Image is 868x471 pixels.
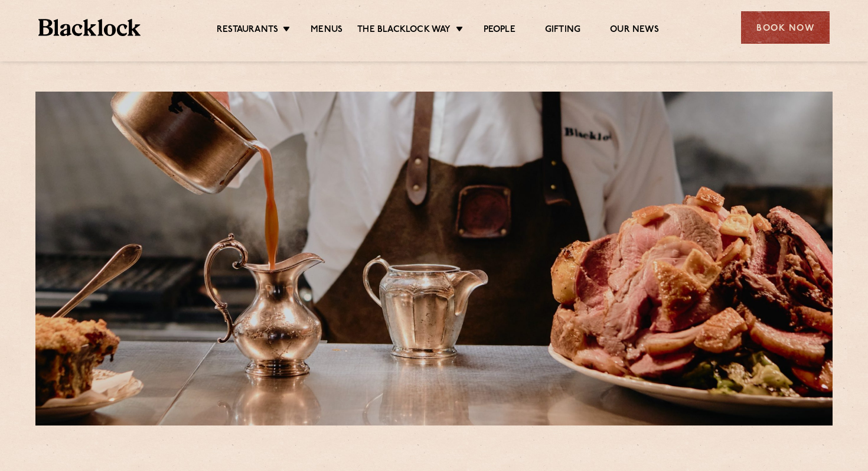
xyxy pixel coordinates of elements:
a: People [484,24,515,37]
a: Our News [610,24,659,37]
a: Gifting [545,24,580,37]
div: Book Now [741,11,830,44]
a: Menus [311,24,342,37]
a: The Blacklock Way [357,24,451,37]
img: BL_Textured_Logo-footer-cropped.svg [38,19,141,36]
a: Restaurants [217,24,278,37]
